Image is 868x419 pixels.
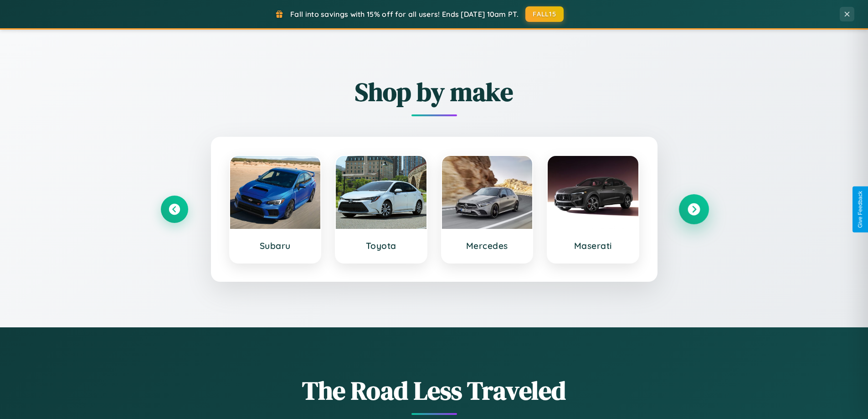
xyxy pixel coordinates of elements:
[290,10,519,19] span: Fall into savings with 15% off for all users! Ends [DATE] 10am PT.
[557,240,629,251] h3: Maserati
[345,240,417,251] h3: Toyota
[161,373,708,408] h1: The Road Less Traveled
[161,74,708,109] h2: Shop by make
[857,191,863,228] div: Give Feedback
[525,6,564,22] button: FALL15
[451,240,524,251] h3: Mercedes
[239,240,312,251] h3: Subaru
